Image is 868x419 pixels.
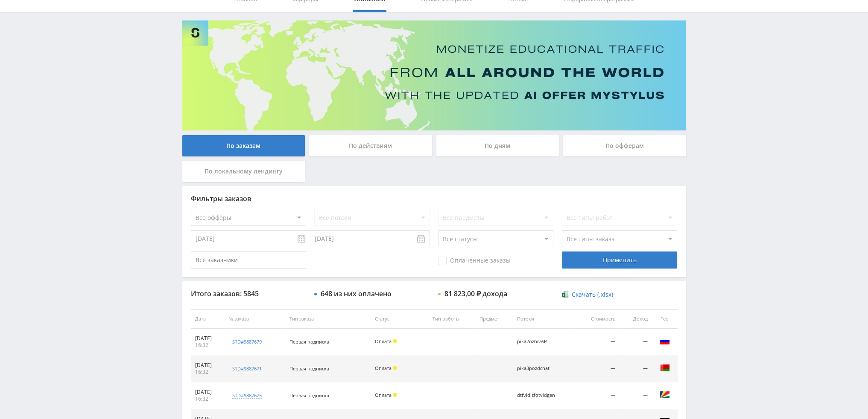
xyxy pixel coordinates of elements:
[289,392,329,399] span: Первая подписка
[289,338,329,345] span: Первая подписка
[321,290,392,298] div: 648 из них оплачено
[562,290,613,299] a: Скачать (.xlsx)
[562,290,569,298] img: xlsx
[182,20,686,130] img: Banner
[572,291,613,298] span: Скачать (.xlsx)
[660,336,670,346] img: rus.png
[436,135,559,156] div: По дням
[182,135,305,156] div: По заказам
[195,369,220,376] div: 16:32
[619,355,652,382] td: —
[393,366,397,370] span: Холд
[195,342,220,349] div: 16:32
[195,389,220,396] div: [DATE]
[375,338,392,344] span: Оплата
[191,309,225,329] th: Дата
[182,161,305,182] div: По локальному лендингу
[195,362,220,369] div: [DATE]
[517,366,555,371] div: pika3pozdchat
[224,309,285,329] th: № заказа
[309,135,432,156] div: По действиям
[660,363,670,373] img: blr.png
[576,355,620,382] td: —
[191,195,678,202] div: Фильтры заказов
[652,309,678,329] th: Гео
[375,392,392,398] span: Оплата
[393,339,397,343] span: Холд
[371,309,428,329] th: Статус
[619,309,652,329] th: Доход
[393,393,397,397] span: Холд
[195,396,220,402] div: 16:32
[576,382,620,409] td: —
[438,257,511,265] span: Оплаченные заказы
[428,309,475,329] th: Тип работы
[475,309,513,329] th: Предмет
[232,365,262,372] div: std#9887671
[576,329,620,355] td: —
[232,392,262,399] div: std#9887675
[576,309,620,329] th: Стоимость
[619,329,652,355] td: —
[191,290,306,298] div: Итого заказов: 5845
[517,393,555,398] div: dtfvidizfotvidgen
[285,309,371,329] th: Тип заказа
[289,365,329,372] span: Первая подписка
[517,339,555,344] div: pika2ozhivAP
[195,335,220,342] div: [DATE]
[562,251,677,269] div: Применить
[444,290,507,298] div: 81 823,00 ₽ дохода
[619,382,652,409] td: —
[660,390,670,400] img: syc.png
[232,338,262,345] div: std#9887679
[375,365,392,371] span: Оплата
[513,309,576,329] th: Потоки
[563,135,686,156] div: По офферам
[191,251,306,269] input: Все заказчики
